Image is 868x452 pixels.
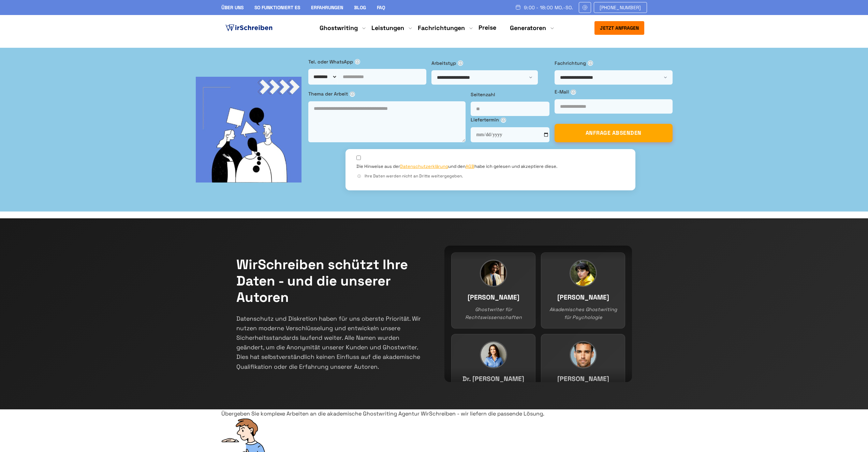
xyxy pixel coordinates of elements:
a: [PHONE_NUMBER] [594,2,647,13]
span: ⓘ [588,60,593,66]
div: Übergeben Sie komplexe Arbeiten an die akademische Ghostwriting Agentur WirSchreiben - wir liefer... [221,409,647,418]
label: Seitenzahl [471,91,549,98]
a: Ghostwriting [320,24,358,32]
a: FAQ [377,4,385,11]
a: Datenschutzerklärung [400,163,448,169]
span: ⓘ [458,60,463,66]
p: Datenschutz und Diskretion haben für uns oberste Priorität. Wir nutzen moderne Verschlüsselung un... [236,314,424,371]
img: Schedule [515,4,521,10]
label: Die Hinweise aus der und den habe ich gelesen und akzeptiere diese. [356,163,557,170]
label: Fachrichtung [555,59,673,67]
span: 9:00 - 18:00 Mo.-So. [524,5,573,10]
img: logo ghostwriter-österreich [224,23,274,33]
img: Email [582,5,588,10]
a: So funktioniert es [254,4,300,11]
span: ⓘ [350,91,355,97]
span: ⓘ [501,117,506,123]
div: Team members continuous slider [444,246,632,382]
a: Erfahrungen [311,4,343,11]
a: Preise [479,24,496,31]
h3: [PERSON_NAME] [548,292,618,303]
a: Fachrichtungen [418,24,465,32]
img: bg [196,77,301,183]
span: ⓘ [356,174,362,179]
label: E-Mail [555,88,673,96]
h3: [PERSON_NAME] [458,292,528,303]
span: ⓘ [571,89,576,95]
label: Thema der Arbeit [308,90,466,98]
a: AGB [466,163,474,169]
label: Liefertermin [471,116,549,123]
label: Arbeitstyp [431,59,549,67]
a: Leistungen [371,24,404,32]
label: Tel. oder WhatsApp [308,58,426,65]
a: Generatoren [510,24,546,32]
span: ⓘ [355,59,360,64]
div: Ihre Daten werden nicht an Dritte weitergegeben. [356,173,624,179]
span: [PHONE_NUMBER] [600,5,641,10]
button: ANFRAGE ABSENDEN [555,124,673,142]
button: Jetzt anfragen [594,21,644,35]
h3: Dr. [PERSON_NAME] [458,374,528,384]
h2: WirSchreiben schützt Ihre Daten - und die unserer Autoren [236,257,424,306]
h3: [PERSON_NAME] [548,374,618,384]
a: Blog [354,4,366,11]
a: Über uns [221,4,244,11]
